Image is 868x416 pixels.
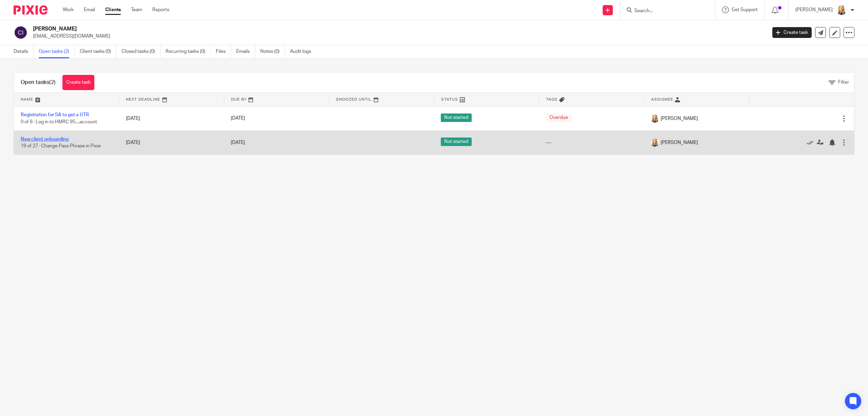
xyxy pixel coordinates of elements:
span: Tags [546,98,558,101]
a: Audit logs [290,45,316,58]
img: Headshot%20White%20Background.jpg [651,139,659,147]
img: svg%3E [14,25,28,40]
span: Status [441,98,458,101]
img: Headshot%20White%20Background.jpg [836,5,847,16]
span: 19 of 27 · Change Pass Phrase in Pixie [21,144,101,148]
span: [PERSON_NAME] [661,139,698,146]
a: Emails [236,45,255,58]
span: [DATE] [231,116,245,121]
a: Email [84,6,95,13]
span: Snoozed Until [336,98,372,101]
input: Search [634,8,695,14]
p: [EMAIL_ADDRESS][DOMAIN_NAME] [33,33,762,40]
a: Create task [772,27,812,38]
a: Mark as done [807,139,817,146]
span: Not started [441,113,472,122]
a: Reports [152,6,169,13]
a: Create task [62,75,94,90]
a: Closed tasks (0) [121,45,161,58]
a: Registration for SA to get a UTR [21,112,89,117]
h2: [PERSON_NAME] [33,25,616,33]
span: 0 of 6 · Log in to HMRC 95....account [21,120,97,124]
p: [PERSON_NAME] [795,6,833,13]
td: [DATE] [119,106,224,130]
a: Client tasks (0) [80,45,116,58]
span: [DATE] [231,140,245,145]
a: Files [216,45,231,58]
span: [PERSON_NAME] [661,115,698,122]
span: Filter [838,80,849,85]
a: Work [63,6,74,13]
span: Get Support [732,7,758,12]
h1: Open tasks [21,79,56,86]
span: Overdue [546,113,571,122]
a: New client onboarding [21,137,69,142]
span: Not started [441,138,472,146]
a: Open tasks (2) [39,45,75,58]
a: Recurring tasks (0) [166,45,211,58]
a: Notes (0) [260,45,285,58]
div: --- [546,139,638,146]
img: Pixie [14,5,48,15]
a: Team [131,6,142,13]
img: Headshot%20White%20Background.jpg [651,115,659,123]
td: [DATE] [119,130,224,154]
a: Clients [105,6,121,13]
a: Details [14,45,34,58]
span: (2) [49,80,56,85]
